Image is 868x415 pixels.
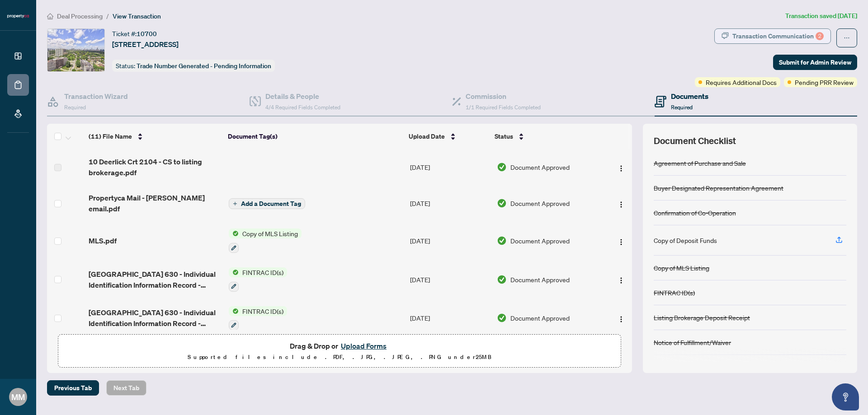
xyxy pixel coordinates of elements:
[229,267,239,277] img: Status Icon
[89,156,222,178] span: 10 Deerlick Crt 2104 - CS to listing brokerage.pdf
[106,380,146,396] button: Next Tab
[466,91,541,102] h4: Commission
[406,221,493,260] td: [DATE]
[406,149,493,185] td: [DATE]
[239,267,287,277] span: FINTRAC ID(s)
[47,13,53,19] span: home
[89,269,222,290] span: [GEOGRAPHIC_DATA] 630 - Individual Identification Information Record - Nik.pdf
[239,228,302,238] span: Copy of MLS Listing
[654,288,695,298] div: FINTRAC ID(s)
[671,104,693,111] span: Required
[654,208,736,218] div: Confirmation of Co-Operation
[112,60,275,72] div: Status:
[773,55,857,70] button: Submit for Admin Review
[706,77,777,87] span: Requires Additional Docs
[510,313,570,323] span: Document Approved
[290,340,389,352] span: Drag & Drop or
[614,196,628,210] button: Logo
[614,311,628,325] button: Logo
[618,201,625,208] img: Logo
[241,201,301,207] span: Add a Document Tag
[654,158,746,168] div: Agreement of Purchase and Sale
[671,91,708,102] h4: Documents
[614,272,628,287] button: Logo
[229,198,305,210] button: Add a Document Tag
[618,165,625,172] img: Logo
[618,316,625,323] img: Logo
[113,12,161,20] span: View Transaction
[510,198,570,208] span: Document Approved
[816,32,824,40] div: 2
[779,55,851,70] span: Submit for Admin Review
[239,306,287,316] span: FINTRAC ID(s)
[47,29,104,71] img: IMG-C12239004_1.jpg
[654,235,717,245] div: Copy of Deposit Funds
[510,275,570,284] span: Document Approved
[137,30,157,38] span: 10700
[7,14,29,19] img: logo
[47,380,99,396] button: Previous Tab
[112,39,179,50] span: [STREET_ADDRESS]
[89,131,132,141] span: (11) File Name
[233,201,237,206] span: plus
[229,306,239,316] img: Status Icon
[406,260,493,299] td: [DATE]
[64,91,128,102] h4: Transaction Wizard
[497,162,507,172] img: Document Status
[497,198,507,208] img: Document Status
[85,124,224,149] th: (11) File Name
[57,12,103,20] span: Deal Processing
[654,135,736,147] span: Document Checklist
[795,77,854,87] span: Pending PRR Review
[654,183,783,193] div: Buyer Designated Representation Agreement
[409,131,445,141] span: Upload Date
[64,352,615,363] p: Supported files include .PDF, .JPG, .JPEG, .PNG under 25 MB
[618,238,625,246] img: Logo
[229,306,287,331] button: Status IconFINTRAC ID(s)
[614,233,628,248] button: Logo
[654,263,709,273] div: Copy of MLS Listing
[405,124,491,149] th: Upload Date
[510,162,570,172] span: Document Approved
[466,104,541,111] span: 1/1 Required Fields Completed
[106,11,109,21] li: /
[89,307,222,329] span: [GEOGRAPHIC_DATA] 630 - Individual Identification Information Record - Stelios.pdf
[89,235,117,246] span: MLS.pdf
[229,267,287,292] button: Status IconFINTRAC ID(s)
[497,313,507,323] img: Document Status
[11,391,25,403] span: MM
[732,29,824,43] div: Transaction Communication
[714,28,831,44] button: Transaction Communication2
[510,236,570,246] span: Document Approved
[654,337,731,347] div: Notice of Fulfillment/Waiver
[338,340,389,352] button: Upload Forms
[229,228,239,238] img: Status Icon
[654,312,750,322] div: Listing Brokerage Deposit Receipt
[54,381,92,395] span: Previous Tab
[614,160,628,174] button: Logo
[618,277,625,284] img: Logo
[229,198,305,209] button: Add a Document Tag
[89,192,222,214] span: Propertyca Mail - [PERSON_NAME] email.pdf
[64,104,86,111] span: Required
[491,124,599,149] th: Status
[229,228,302,253] button: Status IconCopy of MLS Listing
[844,35,850,41] span: ellipsis
[832,383,859,410] button: Open asap
[137,62,271,70] span: Trade Number Generated - Pending Information
[406,185,493,221] td: [DATE]
[265,91,340,102] h4: Details & People
[224,124,405,149] th: Document Tag(s)
[497,236,507,246] img: Document Status
[112,28,157,39] div: Ticket #:
[785,11,857,21] article: Transaction saved [DATE]
[58,335,621,368] span: Drag & Drop orUpload FormsSupported files include .PDF, .JPG, .JPEG, .PNG under25MB
[495,131,513,141] span: Status
[265,104,340,111] span: 4/4 Required Fields Completed
[406,299,493,338] td: [DATE]
[497,275,507,284] img: Document Status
